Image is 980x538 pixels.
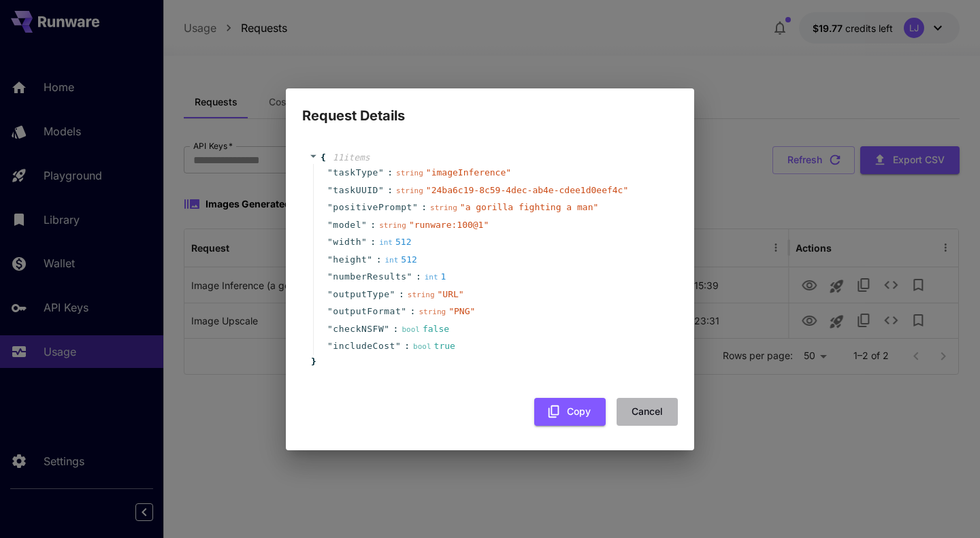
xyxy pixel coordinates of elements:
[327,237,333,247] span: "
[396,169,423,178] span: string
[385,253,416,267] div: 512
[370,235,376,249] span: :
[367,254,372,265] span: "
[333,184,378,197] span: taskUUID
[333,218,361,232] span: model
[413,342,431,351] span: bool
[384,324,389,334] span: "
[327,202,333,212] span: "
[390,289,395,299] span: "
[286,88,694,127] h2: Request Details
[327,185,333,195] span: "
[425,270,446,284] div: 1
[379,235,411,249] div: 512
[393,322,399,336] span: :
[378,185,384,195] span: "
[333,253,367,267] span: height
[333,322,384,336] span: checkNSFW
[333,270,406,284] span: numberResults
[534,398,606,426] button: Copy
[395,341,401,351] span: "
[361,237,367,247] span: "
[327,220,333,230] span: "
[430,203,457,212] span: string
[419,307,446,316] span: string
[327,254,333,265] span: "
[378,167,384,178] span: "
[448,306,475,316] span: " PNG "
[379,221,406,230] span: string
[421,201,427,214] span: :
[425,273,438,282] span: int
[370,218,376,232] span: :
[321,151,326,165] span: {
[379,238,393,247] span: int
[426,167,511,178] span: " imageInference "
[333,235,361,249] span: width
[387,166,393,180] span: :
[408,290,435,299] span: string
[402,325,420,334] span: bool
[402,322,449,336] div: false
[413,339,455,353] div: true
[399,288,404,301] span: :
[333,339,395,353] span: includeCost
[327,289,333,299] span: "
[333,152,370,163] span: 11 item s
[327,167,333,178] span: "
[327,324,333,334] span: "
[327,271,333,282] span: "
[410,305,416,318] span: :
[376,253,382,267] span: :
[333,288,389,301] span: outputType
[407,271,412,282] span: "
[426,185,628,195] span: " 24ba6c19-8c59-4dec-ab4e-cdee1d0eef4c "
[396,186,423,195] span: string
[409,220,489,230] span: " runware:100@1 "
[460,202,599,212] span: " a gorilla fighting a man "
[327,306,333,316] span: "
[438,289,464,299] span: " URL "
[416,270,421,284] span: :
[361,220,367,230] span: "
[333,201,412,214] span: positivePrompt
[327,341,333,351] span: "
[412,202,418,212] span: "
[333,166,378,180] span: taskType
[333,305,401,318] span: outputFormat
[385,256,398,265] span: int
[387,184,393,197] span: :
[401,306,406,316] span: "
[617,398,678,426] button: Cancel
[309,355,316,369] span: }
[404,339,410,353] span: :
